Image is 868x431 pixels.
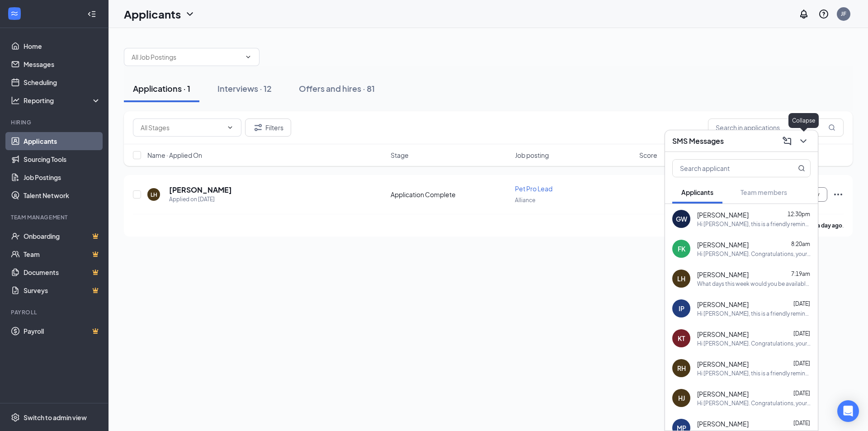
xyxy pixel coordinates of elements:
[697,369,811,377] div: Hi [PERSON_NAME], this is a friendly reminder. Your meeting with PetSuites for Pet Pro - Kennel T...
[133,83,190,94] div: Applications · 1
[697,280,811,288] div: What days this week would you be available to come in for an interview?
[793,390,810,397] span: [DATE]
[833,189,844,200] svg: Ellipses
[837,400,859,422] div: Open Intercom Messenger
[11,213,99,221] div: Team Management
[818,9,829,19] svg: QuestionInfo
[253,122,264,133] svg: Filter
[515,185,552,193] span: Pet Pro Lead
[791,270,810,277] span: 7:19am
[24,245,101,263] a: TeamCrown
[796,134,811,148] button: ChevronDown
[828,124,835,131] svg: MagnifyingGlass
[697,419,749,428] span: [PERSON_NAME]
[697,330,749,339] span: [PERSON_NAME]
[793,300,810,307] span: [DATE]
[515,151,549,160] span: Job posting
[169,195,232,204] div: Applied on [DATE]
[817,222,842,229] b: a day ago
[780,134,794,148] button: ComposeMessage
[24,413,87,422] div: Switch to admin view
[391,151,409,160] span: Stage
[11,96,20,105] svg: Analysis
[217,83,272,94] div: Interviews · 12
[841,10,846,18] div: JF
[169,185,232,195] h5: [PERSON_NAME]
[141,123,223,133] input: All Stages
[391,190,509,199] div: Application Complete
[147,151,202,160] span: Name · Applied On
[697,399,811,407] div: Hi [PERSON_NAME]. Congratulations, your meeting with PetSuites for Pet Pro Lead at Alliance is no...
[87,9,96,19] svg: Collapse
[791,241,810,247] span: 8:20am
[515,197,535,204] span: Alliance
[24,186,101,204] a: Talent Network
[697,389,749,398] span: [PERSON_NAME]
[11,308,99,316] div: Payroll
[672,136,724,146] h3: SMS Messages
[24,263,101,281] a: DocumentsCrown
[697,310,811,317] div: Hi [PERSON_NAME], this is a friendly reminder. Your meeting with PetSuites for Pet Pro Lead at Al...
[678,244,685,253] div: FK
[677,274,685,283] div: LH
[11,118,99,126] div: Hiring
[24,55,101,73] a: Messages
[245,118,291,137] button: Filter Filters
[697,220,811,228] div: Hi [PERSON_NAME], this is a friendly reminder. Your meeting with PetSuites for Pet Pro Lead at Al...
[639,151,657,160] span: Score
[245,53,252,61] svg: ChevronDown
[24,96,101,105] div: Reporting
[184,9,195,19] svg: ChevronDown
[132,52,241,62] input: All Job Postings
[24,73,101,91] a: Scheduling
[677,364,686,373] div: RH
[741,188,787,196] span: Team members
[678,334,685,343] div: KT
[151,191,157,199] div: LH
[299,83,375,94] div: Offers and hires · 81
[697,210,749,219] span: [PERSON_NAME]
[798,9,809,19] svg: Notifications
[793,360,810,367] span: [DATE]
[24,37,101,55] a: Home
[708,118,844,137] input: Search in applications
[10,9,19,18] svg: WorkstreamLogo
[798,136,809,147] svg: ChevronDown
[697,300,749,309] span: [PERSON_NAME]
[24,227,101,245] a: OnboardingCrown
[788,113,819,128] div: Collapse
[11,413,20,422] svg: Settings
[681,188,713,196] span: Applicants
[697,360,749,369] span: [PERSON_NAME]
[697,250,811,258] div: Hi [PERSON_NAME]. Congratulations, your meeting with PetSuites for Pet Pro Lead at Alliance is no...
[782,136,793,147] svg: ComposeMessage
[676,214,687,223] div: GW
[697,270,749,279] span: [PERSON_NAME]
[24,150,101,168] a: Sourcing Tools
[24,132,101,150] a: Applicants
[24,322,101,340] a: PayrollCrown
[798,165,805,172] svg: MagnifyingGlass
[788,211,810,218] span: 12:30pm
[793,420,810,426] span: [DATE]
[24,281,101,299] a: SurveysCrown
[673,160,780,177] input: Search applicant
[679,304,684,313] div: IP
[793,330,810,337] span: [DATE]
[697,340,811,347] div: Hi [PERSON_NAME]. Congratulations, your meeting with PetSuites for Pet Host Lead at Alliance is n...
[124,6,181,22] h1: Applicants
[226,124,234,131] svg: ChevronDown
[24,168,101,186] a: Job Postings
[697,240,749,249] span: [PERSON_NAME]
[678,393,685,403] div: HJ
